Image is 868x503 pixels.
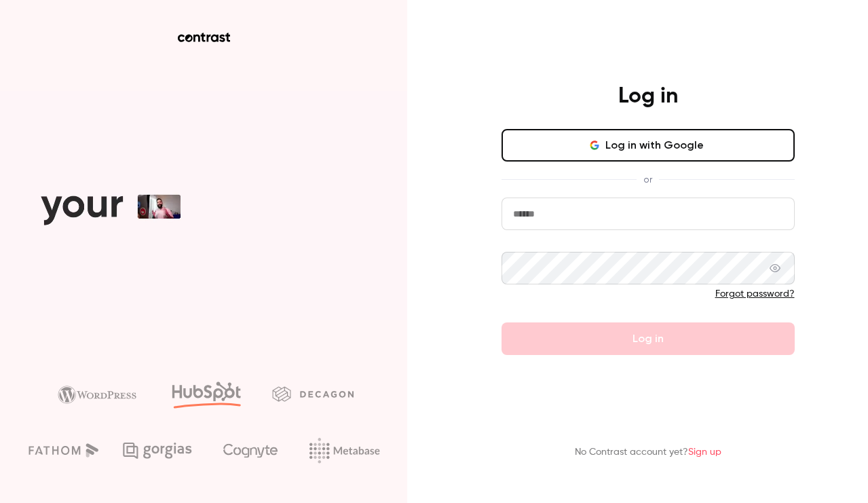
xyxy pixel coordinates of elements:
[688,447,721,457] a: Sign up
[618,83,678,110] h4: Log in
[715,289,795,299] a: Forgot password?
[637,172,659,187] span: or
[272,386,354,401] img: decagon
[575,445,721,460] p: No Contrast account yet?
[502,129,795,162] button: Log in with Google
